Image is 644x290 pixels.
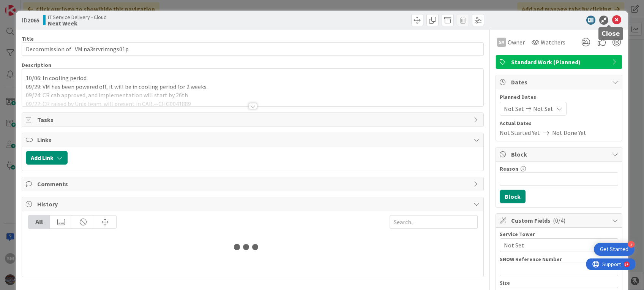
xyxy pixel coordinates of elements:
div: 9+ [38,3,42,9]
div: Service Tower [500,231,618,237]
label: Title [22,35,34,42]
label: SNOW Reference Number [500,256,562,263]
b: 2065 [27,16,39,24]
span: History [37,200,469,209]
p: 09/29: VM has been powered off, it will be in cooling period for 2 weeks. [26,82,479,91]
div: All [28,216,50,228]
h5: Close [601,30,620,37]
p: 10/06: In cooling period. [26,74,479,82]
button: Add Link [26,151,68,165]
div: Get Started [600,246,628,253]
span: Not Started Yet [500,128,540,137]
span: Watchers [541,38,565,47]
span: Custom Fields [511,216,608,225]
div: Size [500,280,618,285]
div: 3 [628,241,635,248]
label: Reason [500,165,518,172]
span: Not Set [504,104,524,113]
span: ID [22,16,39,25]
span: Standard Work (Planned) [511,57,608,67]
input: type card name here... [22,42,483,56]
span: Support [16,1,35,10]
span: Description [22,62,51,68]
b: Next Week [48,20,107,26]
div: Open Get Started checklist, remaining modules: 3 [594,243,635,256]
span: Not Set [533,104,553,113]
span: Not Set [504,241,605,250]
span: IT Service Delivery - Cloud [48,14,107,20]
span: Tasks [37,115,469,124]
span: ( 0/4 ) [553,217,565,224]
button: Block [500,190,526,203]
div: SM [497,38,506,47]
span: Planned Dates [500,93,618,101]
span: Block [511,150,608,159]
span: Dates [511,78,608,87]
span: Comments [37,179,469,189]
span: Not Done Yet [552,128,586,137]
input: Search... [390,215,478,229]
span: Owner [508,38,525,47]
span: Actual Dates [500,119,618,127]
span: Links [37,135,469,144]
